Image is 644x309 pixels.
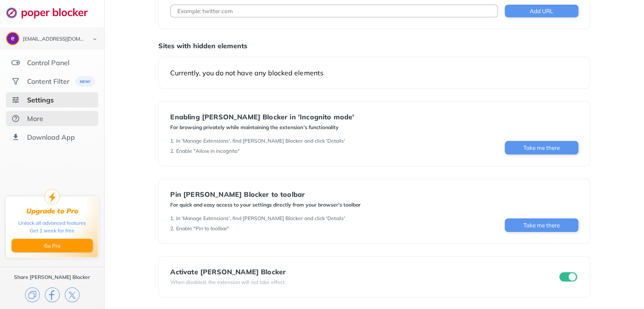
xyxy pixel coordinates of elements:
[7,33,19,44] img: ACg8ocK35auLFOMPrBJrbB9bmDNRbuN5ywv1BNnX-Tmb1N6KkXIuZw=s96-c
[27,114,43,123] div: More
[176,215,345,222] div: In 'Manage Extensions', find [PERSON_NAME] Blocker and click 'Details'
[170,138,174,144] div: 1 .
[11,58,20,67] img: features.svg
[176,148,240,154] div: Enable "Allow in incognito"
[170,279,286,286] div: When disabled, the extension will not take effect
[27,133,75,141] div: Download App
[170,5,498,17] input: Example: twitter.com
[27,58,69,67] div: Control Panel
[27,96,54,104] div: Settings
[505,218,578,232] button: Take me there
[158,41,590,50] div: Sites with hidden elements
[14,274,90,281] div: Share [PERSON_NAME] Blocker
[11,114,20,123] img: about.svg
[26,207,78,215] div: Upgrade to Pro
[176,225,229,232] div: Enable "Pin to toolbar"
[90,35,100,44] img: chevron-bottom-black.svg
[27,77,69,86] div: Content Filter
[176,138,345,144] div: In 'Manage Extensions', find [PERSON_NAME] Blocker and click 'Details'
[6,7,97,19] img: logo-webpage.svg
[23,36,86,42] div: earthivyreception@gmail.com
[170,225,174,232] div: 2 .
[170,190,360,198] div: Pin [PERSON_NAME] Blocker to toolbar
[44,189,60,204] img: upgrade-to-pro.svg
[170,215,174,222] div: 1 .
[170,69,578,77] div: Currently, you do not have any blocked elements
[45,287,60,302] img: facebook.svg
[11,96,20,104] img: settings-selected.svg
[505,5,578,17] button: Add URL
[505,141,578,154] button: Take me there
[25,287,40,302] img: copy.svg
[75,76,95,87] img: menuBanner.svg
[11,239,93,252] button: Go Pro
[65,287,80,302] img: x.svg
[170,124,354,131] div: For browsing privately while maintaining the extension's functionality
[30,227,75,235] div: Get 1 week for free
[18,219,86,227] div: Unlock all advanced features
[11,77,20,86] img: social.svg
[170,113,354,121] div: Enabling [PERSON_NAME] Blocker in 'Incognito mode'
[170,268,286,276] div: Activate [PERSON_NAME] Blocker
[11,133,20,141] img: download-app.svg
[170,148,174,154] div: 2 .
[170,201,360,208] div: For quick and easy access to your settings directly from your browser's toolbar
